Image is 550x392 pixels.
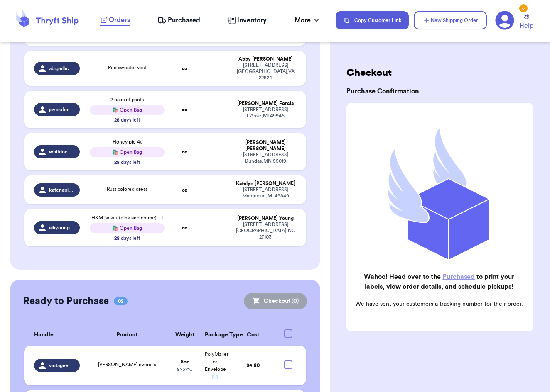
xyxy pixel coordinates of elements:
div: More [295,15,321,25]
span: Handle [34,331,54,339]
a: Purchased [442,273,475,280]
span: jaycieforcia [49,106,75,113]
h2: Ready to Purchase [23,295,109,308]
span: Orders [109,15,130,25]
span: Red sweater vest [108,65,146,70]
button: Copy Customer Link [336,11,409,29]
a: Help [519,14,533,31]
a: Orders [100,15,130,26]
div: 28 days left [114,117,140,123]
span: Help [519,21,533,31]
div: [STREET_ADDRESS] [GEOGRAPHIC_DATA] , VA 22824 [235,62,296,81]
strong: oz [182,187,187,192]
th: Package Type [200,324,230,346]
a: Purchased [157,15,200,25]
div: [STREET_ADDRESS] L’Anse , MI 49946 [235,107,296,119]
h2: Wahoo! Head over to the to print your labels, view order details, and schedule pickups! [353,272,525,292]
span: Purchased [168,15,200,25]
span: 2 pairs of pants [110,97,144,102]
th: Cost [230,324,275,346]
strong: 8 oz [181,359,189,364]
strong: oz [182,225,187,230]
span: vintagee4kids [49,362,75,369]
div: 🛍️ Open Bag [90,223,165,233]
div: 🛍️ Open Bag [90,147,165,157]
th: Weight [169,324,200,346]
div: Abby [PERSON_NAME] [235,56,296,62]
span: + 1 [158,215,163,220]
a: Inventory [228,15,267,25]
span: alliyoung22 [49,224,75,231]
div: [PERSON_NAME] Young [235,215,296,222]
strong: oz [182,66,187,71]
div: 🛍️ Open Bag [90,105,165,115]
span: [PERSON_NAME] overalls [98,362,156,367]
span: abigaillichliter98 [49,65,75,72]
span: Rust colored dress [107,187,147,192]
span: $ 4.80 [246,363,260,368]
h3: Purchase Confirmation [346,86,533,96]
span: katenapier_ [49,187,75,193]
div: 6 [519,4,528,12]
span: whitdocken [49,149,75,155]
div: [PERSON_NAME] Forcia [235,100,296,107]
button: Checkout (0) [244,293,307,309]
div: 28 days left [114,235,140,241]
h2: Checkout [346,66,533,80]
span: 02 [114,297,128,305]
button: New Shipping Order [414,11,487,29]
a: 6 [495,11,514,30]
span: Honey pie 4t [113,139,142,144]
th: Product [85,324,169,346]
span: 8 x 3 x 10 [177,367,192,372]
strong: oz [182,107,187,112]
span: H&M jacket (pink and creme) [91,215,163,220]
strong: oz [182,149,187,154]
div: 28 days left [114,159,140,166]
span: Inventory [237,15,267,25]
div: [STREET_ADDRESS] [GEOGRAPHIC_DATA] , NC 27103 [235,222,296,240]
div: [PERSON_NAME] [PERSON_NAME] [235,139,296,152]
p: We have sent your customers a tracking number for their order. [353,300,525,308]
span: PolyMailer or Envelope ✉️ [205,352,228,379]
div: [STREET_ADDRESS] Dundas , MN 55019 [235,152,296,164]
div: [STREET_ADDRESS] Marquette , MI 49849 [235,187,296,199]
div: Katelyn [PERSON_NAME] [235,180,296,187]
